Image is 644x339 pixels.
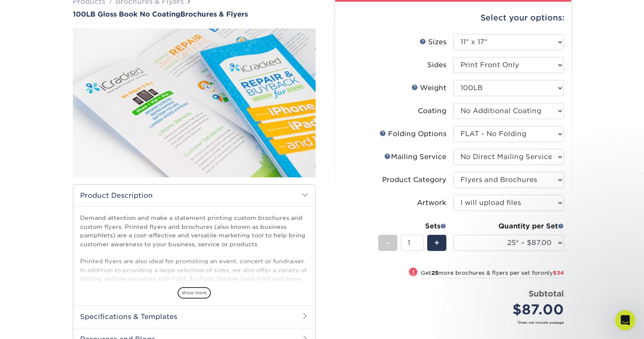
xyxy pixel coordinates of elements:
[417,198,446,208] div: Artwork
[427,60,446,70] div: Sides
[540,270,564,276] span: only
[73,10,316,18] a: 100LB Gloss Book No CoatingBrochures & Flyers
[386,236,390,249] span: -
[434,236,440,249] span: +
[418,106,446,116] div: Coating
[412,268,414,277] span: !
[529,289,564,298] strong: Subtotal
[379,129,446,139] div: Folding Options
[421,270,564,278] small: Get more brochures & flyers per set for
[378,221,446,231] div: Sets
[384,152,446,162] div: Mailing Service
[73,10,180,18] span: 100LB Gloss Book No Coating
[411,83,446,93] div: Weight
[382,175,446,185] div: Product Category
[73,185,315,206] h2: Product Description
[553,270,564,276] span: $34
[420,37,446,47] div: Sizes
[2,313,72,336] iframe: Google Customer Reviews
[80,214,308,318] p: Demand attention and make a statement printing custom brochures and custom flyers. Printed flyers...
[349,320,564,325] small: *Does not include postage
[73,19,316,187] img: 100LB Gloss Book<br/>No Coating 01
[73,10,316,18] h1: Brochures & Flyers
[431,270,438,276] strong: 25
[615,310,635,330] iframe: Intercom live chat
[342,2,564,34] div: Select your options:
[73,305,315,328] h2: Specifications & Templates
[178,287,211,299] span: show more
[460,299,564,320] div: $87.00
[453,221,564,231] div: Quantity per Set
